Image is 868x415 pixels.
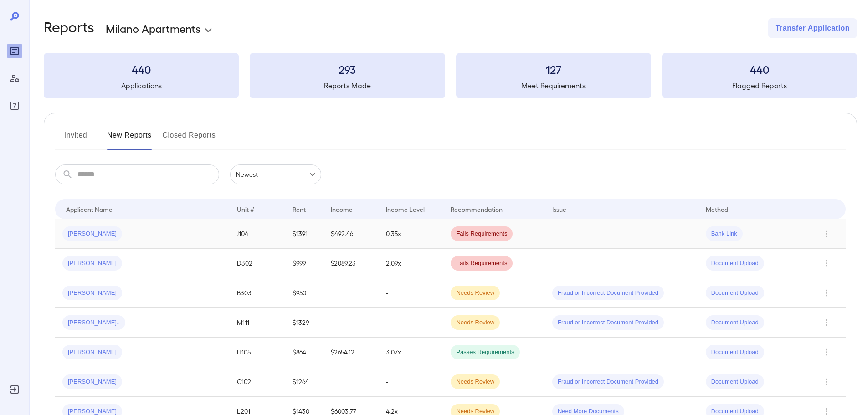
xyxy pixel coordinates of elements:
[451,259,513,268] span: Fails Requirements
[44,53,857,98] summary: 440Applications293Reports Made127Meet Requirements440Flagged Reports
[451,378,500,386] span: Needs Review
[706,289,764,297] span: Document Upload
[768,18,857,38] button: Transfer Application
[706,259,764,268] span: Document Upload
[706,348,764,357] span: Document Upload
[230,164,321,184] div: Newest
[285,338,324,367] td: $864
[44,62,239,77] h3: 440
[331,204,353,215] div: Income
[706,204,728,215] div: Method
[324,338,379,367] td: $2654.12
[324,249,379,278] td: $2089.23
[451,204,503,215] div: Recommendation
[62,318,125,327] span: [PERSON_NAME]..
[163,128,216,150] button: Closed Reports
[379,249,443,278] td: 2.09x
[230,278,285,308] td: B303
[7,44,22,58] div: Reports
[230,249,285,278] td: D302
[706,378,764,386] span: Document Upload
[62,259,122,268] span: [PERSON_NAME]
[285,367,324,397] td: $1264
[62,230,122,238] span: [PERSON_NAME]
[230,219,285,249] td: J104
[7,71,22,86] div: Manage Users
[250,80,445,91] h5: Reports Made
[7,98,22,113] div: FAQ
[819,345,834,359] button: Row Actions
[230,338,285,367] td: H105
[706,318,764,327] span: Document Upload
[552,318,664,327] span: Fraud or Incorrect Document Provided
[55,128,96,150] button: Invited
[7,382,22,397] div: Log Out
[285,278,324,308] td: $950
[285,308,324,338] td: $1329
[451,289,500,297] span: Needs Review
[285,249,324,278] td: $999
[379,308,443,338] td: -
[230,308,285,338] td: M111
[456,80,651,91] h5: Meet Requirements
[662,62,857,77] h3: 440
[237,204,254,215] div: Unit #
[379,367,443,397] td: -
[819,374,834,389] button: Row Actions
[451,318,500,327] span: Needs Review
[44,80,239,91] h5: Applications
[379,219,443,249] td: 0.35x
[706,230,743,238] span: Bank Link
[44,18,94,38] h2: Reports
[819,315,834,330] button: Row Actions
[293,204,307,215] div: Rent
[819,226,834,241] button: Row Actions
[285,219,324,249] td: $1391
[386,204,425,215] div: Income Level
[552,289,664,297] span: Fraud or Incorrect Document Provided
[230,367,285,397] td: C102
[451,230,513,238] span: Fails Requirements
[662,80,857,91] h5: Flagged Reports
[379,338,443,367] td: 3.07x
[552,378,664,386] span: Fraud or Incorrect Document Provided
[107,128,152,150] button: New Reports
[456,62,651,77] h3: 127
[106,21,200,36] p: Milano Apartments
[379,278,443,308] td: -
[451,348,519,357] span: Passes Requirements
[250,62,445,77] h3: 293
[552,204,567,215] div: Issue
[324,219,379,249] td: $492.46
[819,286,834,300] button: Row Actions
[62,289,122,297] span: [PERSON_NAME]
[819,256,834,271] button: Row Actions
[66,204,113,215] div: Applicant Name
[62,378,122,386] span: [PERSON_NAME]
[62,348,122,357] span: [PERSON_NAME]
